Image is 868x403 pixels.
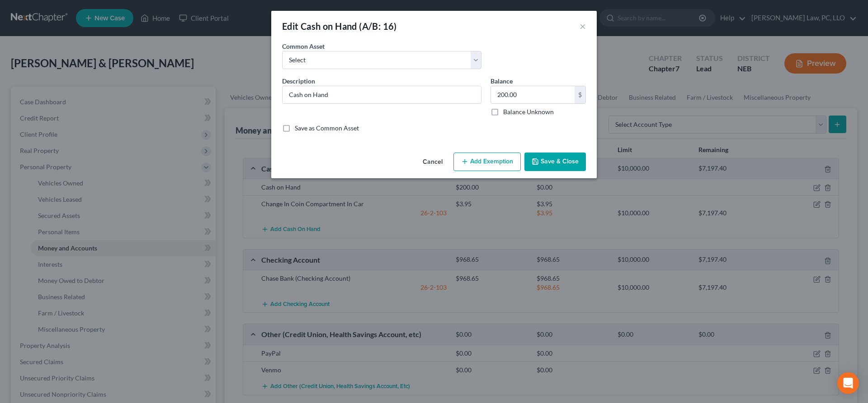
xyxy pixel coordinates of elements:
button: Add Exemption [453,153,521,171]
label: Balance [491,76,513,86]
input: 0.00 [491,86,575,103]
label: Save as Common Asset [295,124,359,133]
div: Edit Cash on Hand (A/B: 16) [282,20,397,32]
button: × [580,21,586,32]
input: Describe... [283,86,481,103]
label: Common Asset [282,42,325,51]
label: Balance Unknown [503,107,554,116]
button: Save & Close [524,153,586,171]
div: Open Intercom Messenger [837,372,859,394]
span: Description [282,77,315,85]
div: $ [575,86,585,103]
button: Cancel [415,153,450,171]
